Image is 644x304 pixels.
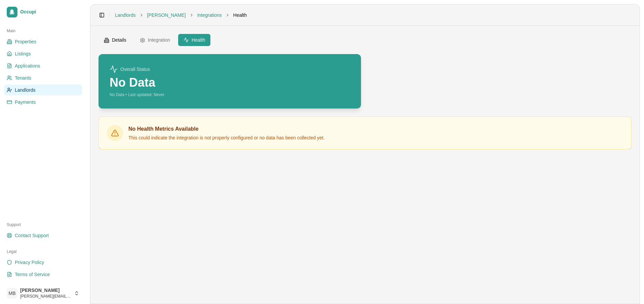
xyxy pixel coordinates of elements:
nav: breadcrumb [115,12,247,18]
span: [PERSON_NAME][EMAIL_ADDRESS][DOMAIN_NAME] [20,294,71,299]
a: [PERSON_NAME] [147,12,186,18]
div: Legal [4,246,82,257]
span: [PERSON_NAME] [20,288,71,294]
a: Privacy Policy [4,257,82,268]
a: Terms of Service [4,269,82,280]
button: Health [178,34,210,46]
div: No Data • Last updated: Never [110,92,164,97]
span: Health [192,37,205,43]
div: Support [4,219,82,230]
a: Properties [4,36,82,47]
a: Contact Support [4,230,82,241]
span: Tenants [15,75,31,81]
span: Overall Status [120,66,150,73]
div: Main [4,26,82,36]
p: This could indicate the integration is not properly configured or no data has been collected yet. [128,134,325,141]
span: Properties [15,38,36,45]
a: Tenants [4,73,82,83]
span: Contact Support [15,232,49,239]
a: Applications [4,60,82,71]
h3: No Health Metrics Available [128,125,325,133]
span: Privacy Policy [15,259,44,266]
span: Terms of Service [15,271,50,278]
button: Details [98,34,132,46]
a: Landlords [4,85,82,95]
a: Landlords [115,12,136,18]
a: Listings [4,48,82,59]
span: Applications [15,62,40,69]
a: Occupi [4,4,82,20]
a: Integrations [197,12,222,18]
span: Health [233,12,247,18]
span: Listings [15,50,31,57]
span: Occupi [20,9,79,15]
div: No Data [110,76,164,89]
span: Landlords [15,87,36,93]
button: MB[PERSON_NAME][PERSON_NAME][EMAIL_ADDRESS][DOMAIN_NAME] [4,285,82,301]
span: Payments [15,99,36,105]
a: Payments [4,97,82,107]
span: MB [7,288,17,299]
button: Integration [134,34,175,46]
